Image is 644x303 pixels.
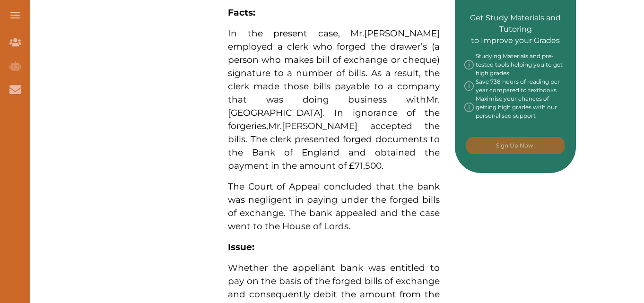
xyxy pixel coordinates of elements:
[464,95,474,120] img: info-img
[496,141,535,150] p: Sign Up Now!
[464,52,566,78] div: Studying Materials and pre-tested tools helping you to get high grades
[464,95,566,120] div: Maximise your chances of getting high grades with our personalised support
[228,242,254,252] strong: Issue:
[464,52,474,78] img: info-img
[228,121,440,171] span: [PERSON_NAME] accepted the bills. The clerk presented forged documents to the Bank of England and...
[228,7,255,18] strong: Facts:
[464,78,566,95] div: Save 738 hours of reading per year compared to textbooks
[464,78,474,95] img: info-img
[228,28,364,39] span: In the present case, Mr.
[228,107,440,131] span: [GEOGRAPHIC_DATA]. In ignorance of the forgeries,
[466,137,565,154] button: [object Object]
[228,181,440,232] span: The Court of Appeal concluded that the bank was negligent in paying under the forged bills of exc...
[426,94,440,105] span: Mr.
[268,121,282,131] span: Mr.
